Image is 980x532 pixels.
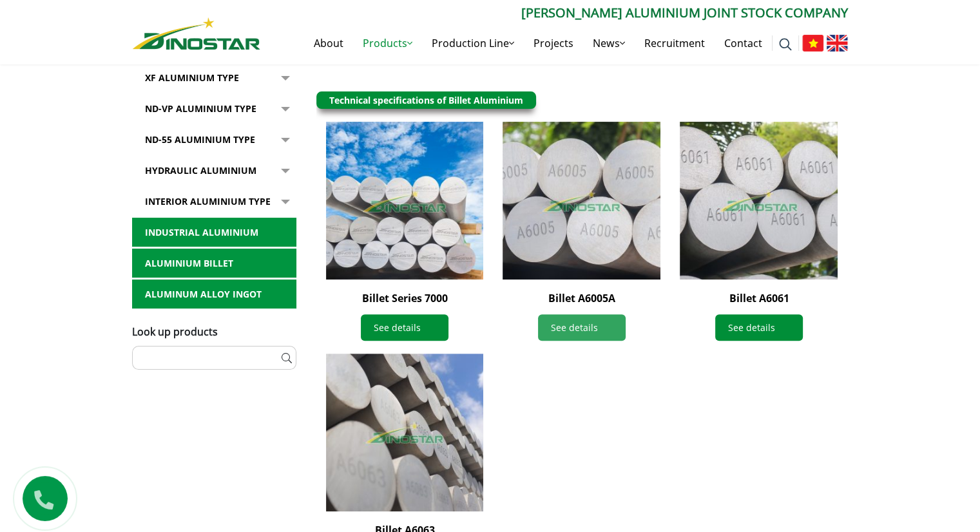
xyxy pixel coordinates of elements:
[132,249,296,278] a: Aluminium billet
[635,23,715,64] a: Recruitment
[715,314,803,341] a: See details
[133,17,260,50] img: Nhôm Dinostar
[326,122,484,280] img: Billet Series 7000
[260,3,848,23] p: [PERSON_NAME] Aluminium Joint Stock Company
[827,35,848,52] img: English
[132,125,296,155] a: ND-55 Aluminium type
[361,291,447,305] a: Billet Series 7000
[132,63,296,93] a: XF Aluminium type
[422,23,524,64] a: Production Line
[132,94,296,124] a: ND-VP Aluminium type
[329,94,523,106] a: Technical specifications of Billet Aluminium
[779,38,792,51] img: search
[503,122,660,280] img: Billet A6005A
[548,291,615,305] a: Billet A6005A
[132,187,296,216] a: Interior Aluminium Type
[680,122,838,280] img: Billet A6061
[132,218,296,247] a: Industrial aluminium
[538,314,626,341] a: See details
[802,35,823,52] img: Tiếng Việt
[132,156,296,185] a: Hydraulic Aluminium
[715,23,772,64] a: Contact
[729,291,789,305] a: Billet A6061
[583,23,635,64] a: News
[132,325,218,339] span: Look up products
[524,23,583,64] a: Projects
[304,23,353,64] a: About
[361,314,448,341] a: See details
[132,280,296,309] a: Aluminum alloy ingot
[326,354,484,511] img: Billet A6063
[353,23,422,64] a: Products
